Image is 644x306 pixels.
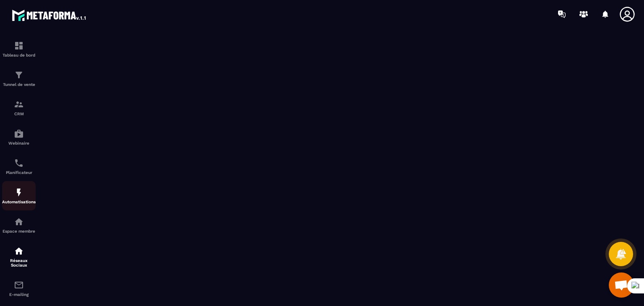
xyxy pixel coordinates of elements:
[14,129,24,139] img: automations
[2,170,36,175] p: Planificateur
[2,122,36,152] a: automationsautomationsWebinaire
[2,141,36,145] p: Webinaire
[609,272,634,298] a: Ouvrir le chat
[2,181,36,210] a: automationsautomationsAutomatisations
[2,112,36,116] p: CRM
[14,187,24,197] img: automations
[14,217,24,227] img: automations
[14,70,24,80] img: formation
[2,292,36,297] p: E-mailing
[14,280,24,290] img: email
[2,64,36,93] a: formationformationTunnel de vente
[12,8,87,23] img: logo
[2,53,36,57] p: Tableau de bord
[2,34,36,64] a: formationformationTableau de bord
[2,152,36,181] a: schedulerschedulerPlanificateur
[2,210,36,240] a: automationsautomationsEspace membre
[2,93,36,122] a: formationformationCRM
[14,246,24,256] img: social-network
[2,274,36,303] a: emailemailE-mailing
[14,99,24,109] img: formation
[14,41,24,51] img: formation
[2,229,36,233] p: Espace membre
[14,158,24,168] img: scheduler
[2,200,36,204] p: Automatisations
[2,82,36,87] p: Tunnel de vente
[2,240,36,274] a: social-networksocial-networkRéseaux Sociaux
[2,258,36,267] p: Réseaux Sociaux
